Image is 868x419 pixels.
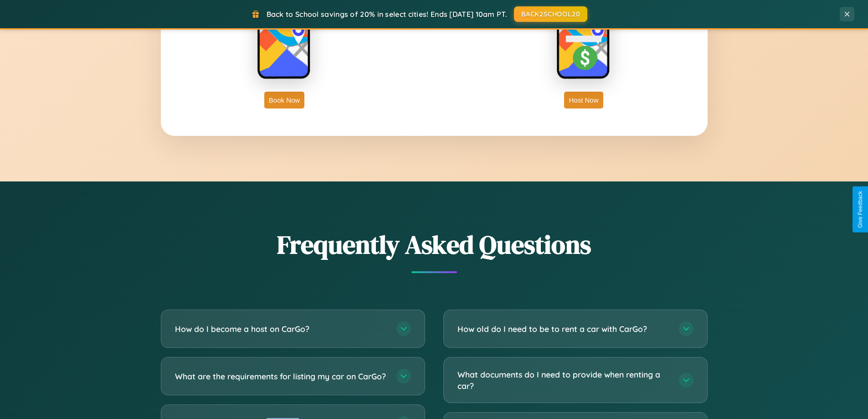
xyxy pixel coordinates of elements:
[161,227,708,262] h2: Frequently Asked Questions
[457,323,670,335] h3: How old do I need to be to rent a car with CarGo?
[514,6,587,22] button: BACK2SCHOOL20
[264,92,304,109] button: Book Now
[267,10,507,19] span: Back to School savings of 20% in select cities! Ends [DATE] 10am PT.
[175,371,387,382] h3: What are the requirements for listing my car on CarGo?
[175,323,387,335] h3: How do I become a host on CarGo?
[564,92,603,109] button: Host Now
[457,369,670,391] h3: What documents do I need to provide when renting a car?
[857,191,863,228] div: Give Feedback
